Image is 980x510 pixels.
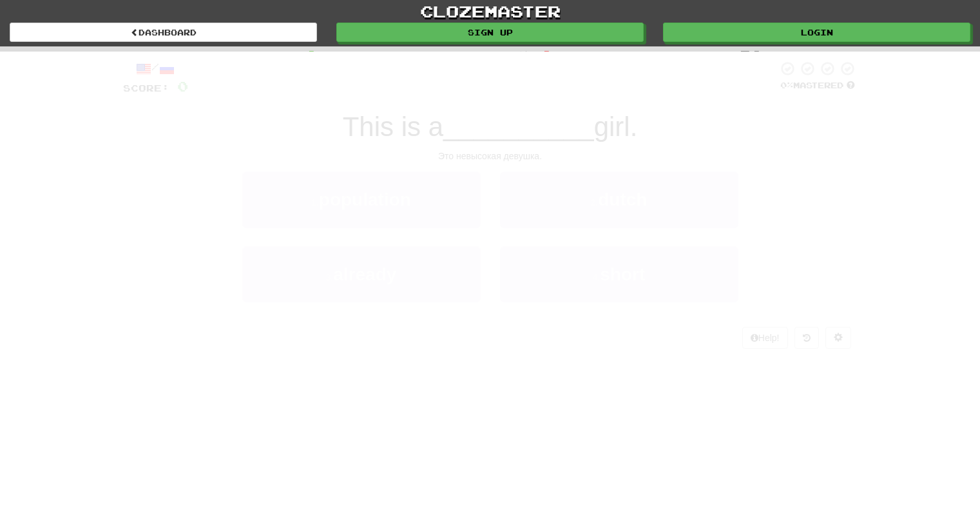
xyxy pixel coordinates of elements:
[211,50,274,63] span: Correct
[500,172,738,228] button: 2.dutch
[333,264,396,284] span: already
[242,246,481,302] button: 3.already
[593,272,600,282] small: 4 .
[443,112,594,142] span: __________
[740,48,762,63] span: 50
[242,172,481,228] button: 1.population
[177,78,188,94] span: 0
[780,80,793,90] span: 0 %
[591,197,599,208] small: 2 .
[594,112,638,142] span: girl.
[343,112,443,142] span: This is a
[541,48,552,63] span: 0
[663,23,970,42] a: Login
[123,61,188,77] div: /
[794,327,819,349] button: Round history (alt+y)
[598,190,647,210] span: dutch
[778,80,858,92] div: Mastered
[742,327,788,349] button: Help!
[428,50,509,63] span: Incorrect
[123,150,858,162] div: Это невысокая девушка.
[336,23,644,42] a: Sign up
[311,197,319,208] small: 1 .
[500,246,738,302] button: 4.short
[319,190,411,210] span: population
[306,48,317,63] span: 0
[326,272,334,282] small: 3 .
[10,23,317,42] a: Dashboard
[123,83,169,93] span: Score:
[663,50,708,63] span: To go
[600,264,645,284] span: short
